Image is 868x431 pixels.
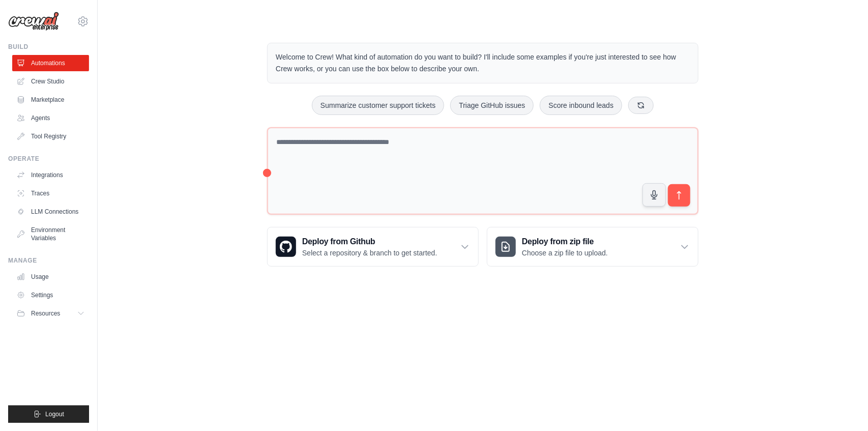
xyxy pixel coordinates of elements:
button: Triage GitHub issues [450,96,534,115]
span: Resources [31,309,60,318]
button: Score inbound leads [540,96,622,115]
p: Welcome to Crew! What kind of automation do you want to build? I'll include some examples if you'... [276,51,690,75]
div: Widget de chat [817,382,868,431]
a: Settings [12,287,89,303]
button: Resources [12,305,89,322]
div: Build [8,43,89,51]
a: Agents [12,110,89,126]
a: Usage [12,269,89,285]
button: Summarize customer support tickets [312,96,444,115]
a: Environment Variables [12,222,89,246]
a: Tool Registry [12,128,89,145]
p: Select a repository & branch to get started. [302,248,437,258]
h3: Deploy from Github [302,236,437,248]
a: Marketplace [12,92,89,108]
div: Operate [8,155,89,163]
a: LLM Connections [12,204,89,220]
img: Logo [8,12,59,31]
a: Integrations [12,167,89,183]
div: Manage [8,256,89,265]
button: Logout [8,406,89,423]
h3: Deploy from zip file [522,236,608,248]
a: Automations [12,55,89,71]
p: Choose a zip file to upload. [522,248,608,258]
iframe: Chat Widget [817,382,868,431]
a: Crew Studio [12,73,89,90]
span: Logout [45,410,64,418]
a: Traces [12,185,89,202]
